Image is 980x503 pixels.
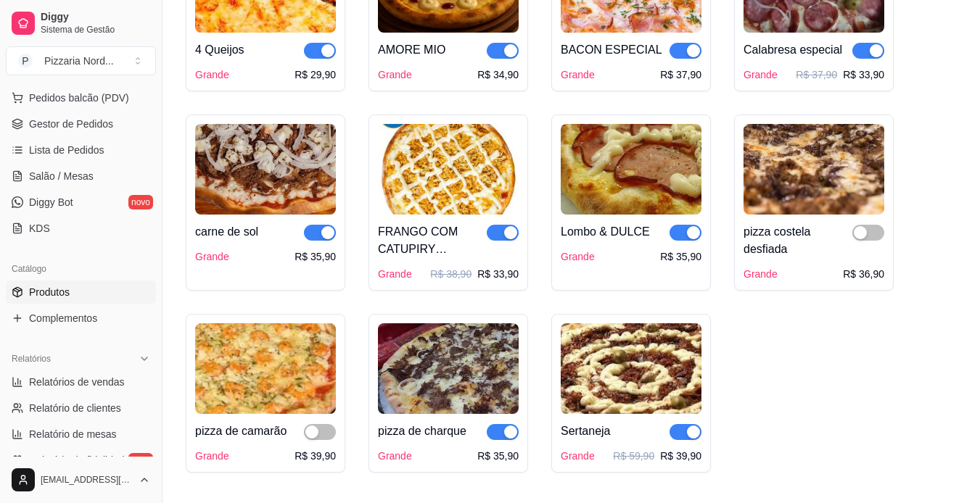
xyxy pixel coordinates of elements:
span: Relatório de mesas [29,427,117,441]
div: AMORE MIO [378,41,445,59]
p: R$ 33,90 [477,267,519,281]
span: Relatório de fidelidade [29,453,130,467]
span: KDS [29,221,50,236]
div: R$ 39,90 [295,449,336,463]
a: Relatório de clientes [6,396,156,420]
a: Salão / Mesas [6,165,156,188]
a: Lista de Pedidos [6,138,156,162]
div: Grande [195,67,229,82]
div: R$ 29,90 [295,67,336,82]
div: Pizzaria Nord ... [44,54,114,68]
div: Calabresa especial [744,41,842,59]
a: Gestor de Pedidos [6,112,156,136]
a: KDS [6,217,156,240]
span: Lista de Pedidos [29,143,104,157]
div: Sertaneja [561,423,611,440]
img: product-image [378,124,519,215]
span: Relatórios [12,353,51,365]
div: Grande [561,449,595,463]
div: Grande [561,67,595,82]
div: R$ 34,90 [477,67,519,82]
img: product-image [195,124,336,215]
span: Relatório de clientes [29,401,121,415]
div: pizza de camarão [195,423,287,440]
p: R$ 39,90 [660,449,701,463]
span: Gestor de Pedidos [29,117,113,131]
img: product-image [195,323,336,414]
p: R$ 59,90 [613,449,654,463]
div: Grande [561,249,595,264]
img: product-image [561,124,701,215]
div: R$ 36,90 [843,267,884,281]
span: Complementos [29,311,97,325]
p: R$ 33,90 [843,67,884,82]
div: Grande [744,267,778,281]
button: [EMAIL_ADDRESS][DOMAIN_NAME] [6,462,156,497]
div: R$ 37,90 [660,67,701,82]
div: Lombo & DULCE [561,223,650,241]
div: carne de sol [195,223,258,241]
span: [EMAIL_ADDRESS][DOMAIN_NAME] [41,474,133,486]
a: Produtos [6,280,156,304]
span: Diggy [41,11,150,24]
div: 4 Queijos [195,41,244,59]
div: R$ 35,90 [295,249,336,264]
div: R$ 35,90 [660,249,701,264]
span: P [18,54,33,68]
a: Relatório de fidelidadenovo [6,449,156,472]
a: Complementos [6,307,156,330]
div: pizza de charque [378,423,466,440]
p: R$ 38,90 [430,267,472,281]
span: Produtos [29,285,70,299]
div: Grande [378,449,412,463]
div: pizza costela desfiada [744,223,852,258]
div: Grande [744,67,778,82]
div: FRANGO COM CATUPIRY ORIGINAL [378,223,487,258]
span: Diggy Bot [29,195,73,209]
span: Sistema de Gestão [41,24,150,36]
div: Grande [378,267,412,281]
a: DiggySistema de Gestão [6,6,156,41]
img: product-image [744,124,884,215]
img: product-image [561,323,701,414]
a: Diggy Botnovo [6,191,156,214]
div: Catálogo [6,257,156,280]
button: Select a team [6,46,156,75]
div: BACON ESPECIAL [561,41,662,59]
img: product-image [378,323,519,414]
span: Relatórios de vendas [29,375,125,389]
div: Grande [378,67,412,82]
button: Pedidos balcão (PDV) [6,86,156,109]
span: Pedidos balcão (PDV) [29,91,129,105]
p: R$ 37,90 [796,67,837,82]
div: Grande [195,449,229,463]
div: R$ 35,90 [477,449,519,463]
div: Grande [195,249,229,264]
a: Relatórios de vendas [6,370,156,394]
a: Relatório de mesas [6,423,156,446]
span: Salão / Mesas [29,169,94,183]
